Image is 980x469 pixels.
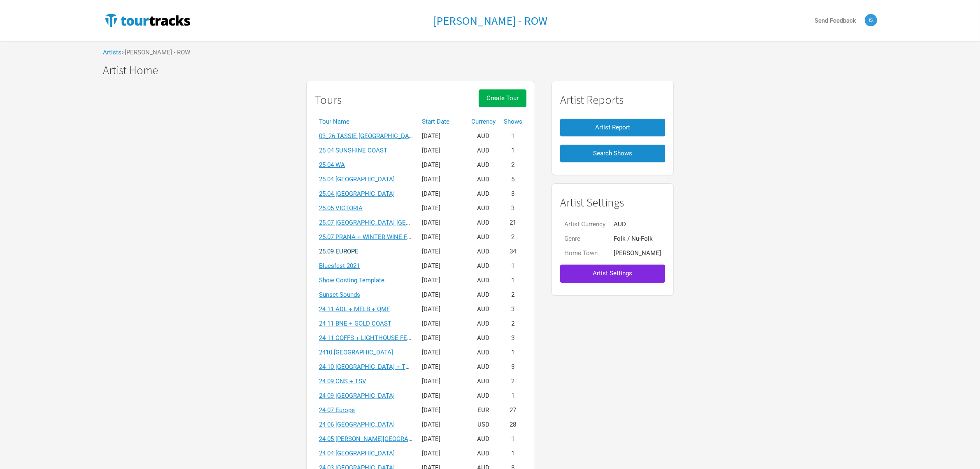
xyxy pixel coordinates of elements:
[433,14,547,27] a: [PERSON_NAME] - ROW
[467,201,500,216] td: AUD
[467,288,500,302] td: AUD
[500,187,526,201] td: 3
[319,161,345,169] a: 25 04 WA
[500,302,526,317] td: 3
[319,147,387,154] a: 25 04 SUNSHINE COAST
[315,115,418,129] th: Tour Name
[418,331,467,345] td: [DATE]
[467,143,500,158] td: AUD
[500,172,526,187] td: 5
[319,363,449,371] a: 24 10 [GEOGRAPHIC_DATA] + THIRROUL + SYD
[560,246,610,260] td: Home Town
[500,403,526,417] td: 27
[418,317,467,331] td: [DATE]
[418,446,467,461] td: [DATE]
[467,259,500,273] td: AUD
[610,217,665,232] td: AUD
[865,14,877,26] img: Isabella
[418,187,467,201] td: [DATE]
[467,446,500,461] td: AUD
[315,94,342,106] h1: Tours
[610,246,665,260] td: [PERSON_NAME]
[319,320,391,327] a: 24 11 BNE + GOLD COAST
[418,417,467,432] td: [DATE]
[560,145,665,162] button: Search Shows
[418,403,467,417] td: [DATE]
[103,12,192,28] img: TourTracks
[467,115,500,129] th: Currency
[500,432,526,446] td: 1
[500,446,526,461] td: 1
[560,265,665,282] button: Artist Settings
[500,259,526,273] td: 1
[500,244,526,259] td: 34
[467,302,500,317] td: AUD
[467,129,500,143] td: AUD
[418,172,467,187] td: [DATE]
[500,216,526,230] td: 21
[418,216,467,230] td: [DATE]
[467,389,500,403] td: AUD
[319,190,395,197] a: 25.04 [GEOGRAPHIC_DATA]
[418,273,467,288] td: [DATE]
[319,262,360,270] a: Bluesfest 2021
[500,201,526,216] td: 3
[418,432,467,446] td: [DATE]
[319,305,390,313] a: 24 11 ADL + MELB + QMF
[319,291,360,298] a: Sunset Sounds
[418,389,467,403] td: [DATE]
[500,417,526,432] td: 28
[500,129,526,143] td: 1
[815,17,857,24] strong: Send Feedback
[467,317,500,331] td: AUD
[560,141,665,166] a: Search Shows
[500,230,526,244] td: 2
[467,230,500,244] td: AUD
[479,89,526,115] a: Create Tour
[593,150,632,157] span: Search Shows
[560,260,665,286] a: Artist Settings
[467,187,500,201] td: AUD
[560,196,665,209] h1: Artist Settings
[560,94,665,106] h1: Artist Reports
[500,389,526,403] td: 1
[103,49,122,56] a: Artists
[418,374,467,389] td: [DATE]
[500,115,526,129] th: Shows
[319,435,442,443] a: 24 05 [PERSON_NAME][GEOGRAPHIC_DATA]
[467,360,500,374] td: AUD
[122,49,191,56] span: > [PERSON_NAME] - ROW
[319,219,456,226] a: 25.07 [GEOGRAPHIC_DATA] [GEOGRAPHIC_DATA]
[319,450,395,457] a: 24 04 [GEOGRAPHIC_DATA]
[467,374,500,389] td: AUD
[500,143,526,158] td: 1
[467,244,500,259] td: AUD
[610,232,665,246] td: Folk / Nu-Folk
[467,273,500,288] td: AUD
[500,273,526,288] td: 1
[319,233,418,241] a: 25.07 PRANA + WINTER WINE FEST
[418,360,467,374] td: [DATE]
[500,345,526,360] td: 1
[467,158,500,172] td: AUD
[500,158,526,172] td: 2
[500,360,526,374] td: 3
[418,302,467,317] td: [DATE]
[467,331,500,345] td: AUD
[500,374,526,389] td: 2
[467,403,500,417] td: EUR
[433,13,547,28] h1: [PERSON_NAME] - ROW
[418,230,467,244] td: [DATE]
[500,331,526,345] td: 3
[560,115,665,141] a: Artist Report
[418,259,467,273] td: [DATE]
[319,132,418,140] a: 03_26 TASSIE [GEOGRAPHIC_DATA]
[418,288,467,302] td: [DATE]
[500,288,526,302] td: 2
[467,345,500,360] td: AUD
[319,406,355,414] a: 24 07 Europe
[467,432,500,446] td: AUD
[319,392,395,399] a: 24 09 [GEOGRAPHIC_DATA]
[319,421,395,428] a: 24 06 [GEOGRAPHIC_DATA]
[319,204,363,212] a: 25.05 VICTORIA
